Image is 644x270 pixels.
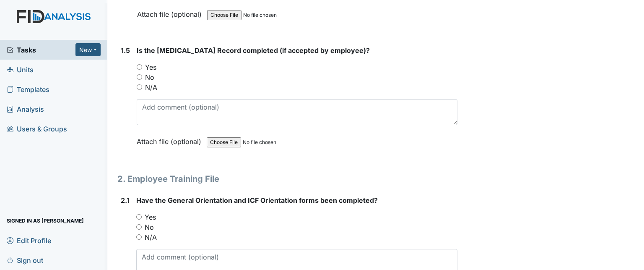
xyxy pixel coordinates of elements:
label: Yes [145,212,156,222]
input: N/A [137,84,142,90]
label: 2.1 [121,195,130,205]
button: New [75,43,101,56]
label: No [145,72,154,82]
input: N/A [136,234,142,240]
label: No [145,222,154,232]
span: Edit Profile [7,234,51,247]
span: Analysis [7,102,44,115]
a: Tasks [7,45,75,55]
label: N/A [145,82,157,92]
input: Yes [137,64,142,70]
span: Units [7,63,34,76]
label: N/A [145,232,157,242]
span: Sign out [7,254,43,267]
label: Yes [145,62,156,72]
span: Templates [7,83,49,96]
input: No [137,74,142,80]
span: Have the General Orientation and ICF Orientation forms been completed? [136,196,378,204]
input: No [136,224,142,230]
span: Is the [MEDICAL_DATA] Record completed (if accepted by employee)? [137,46,370,55]
label: 1.5 [121,45,130,55]
span: Users & Groups [7,122,67,135]
h1: 2. Employee Training File [117,173,457,185]
input: Yes [136,214,142,220]
span: Signed in as [PERSON_NAME] [7,214,84,227]
label: Attach file (optional) [137,132,205,147]
label: Attach file (optional) [137,5,205,19]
